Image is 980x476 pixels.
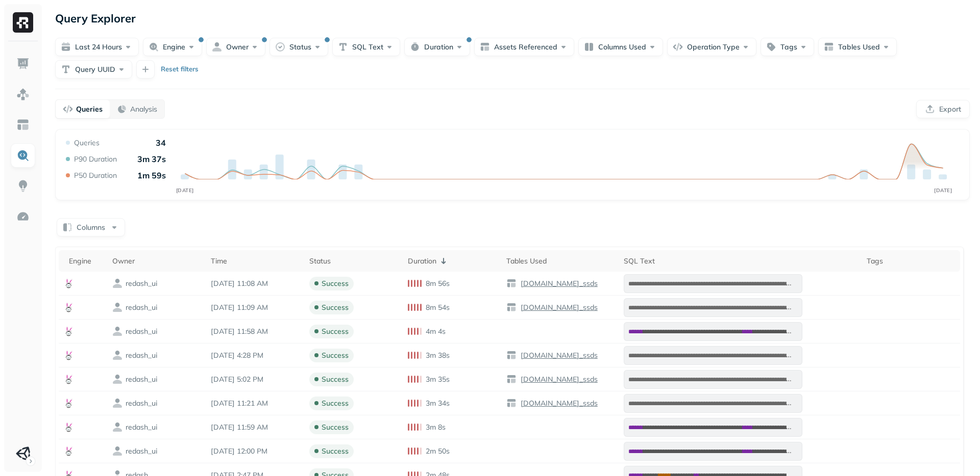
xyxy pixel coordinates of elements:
[211,422,299,432] p: Sep 10, 2025 11:59 AM
[55,9,136,28] p: Query Explorer
[426,446,450,456] p: 2m 50s
[578,38,663,56] button: Columns Used
[818,38,897,56] button: Tables Used
[211,351,299,360] p: Sep 9, 2025 4:28 PM
[55,60,132,78] button: Query UUID
[404,38,470,56] button: Duration
[426,422,446,432] p: 3m 8s
[474,38,574,56] button: Assets Referenced
[130,104,157,114] p: Analysis
[506,278,517,288] img: table
[332,38,400,56] button: SQL Text
[506,350,517,360] img: table
[322,327,349,336] p: success
[69,256,102,266] div: Engine
[16,57,30,70] img: Dashboard
[112,256,201,266] div: Owner
[506,256,614,266] div: Tables Used
[426,303,450,312] p: 8m 54s
[517,351,598,360] a: [DOMAIN_NAME]_ssds
[126,303,157,312] p: redash_ui
[916,100,970,118] button: Export
[137,170,166,180] p: 1m 59s
[112,398,122,408] img: owner
[57,218,125,236] button: Columns
[426,279,450,288] p: 8m 56s
[322,303,349,312] p: success
[126,327,157,336] p: redash_ui
[517,303,598,312] a: [DOMAIN_NAME]_ssds
[519,303,598,312] p: [DOMAIN_NAME]_ssds
[112,422,122,432] img: owner
[519,399,598,408] p: [DOMAIN_NAME]_ssds
[211,327,299,336] p: Sep 10, 2025 11:58 AM
[519,375,598,384] p: [DOMAIN_NAME]_ssds
[408,255,496,267] div: Duration
[517,279,598,288] a: [DOMAIN_NAME]_ssds
[519,279,598,288] p: [DOMAIN_NAME]_ssds
[126,351,157,360] p: redash_ui
[126,399,157,408] p: redash_ui
[74,171,117,180] p: P50 Duration
[16,118,30,131] img: Asset Explorer
[112,374,122,384] img: owner
[426,351,450,360] p: 3m 38s
[176,187,194,194] tspan: [DATE]
[517,375,598,384] a: [DOMAIN_NAME]_ssds
[934,187,952,194] tspan: [DATE]
[211,256,299,266] div: Time
[211,279,299,288] p: Sep 10, 2025 11:08 AM
[206,38,265,56] button: Owner
[126,279,157,288] p: redash_ui
[126,422,157,432] p: redash_ui
[112,446,122,456] img: owner
[211,375,299,384] p: Sep 9, 2025 5:02 PM
[506,374,517,384] img: table
[761,38,814,56] button: Tags
[74,138,100,148] p: Queries
[322,399,349,408] p: success
[519,351,598,360] p: [DOMAIN_NAME]_ssds
[426,327,446,336] p: 4m 4s
[506,398,517,408] img: table
[16,88,30,101] img: Assets
[211,446,299,456] p: Sep 10, 2025 12:00 PM
[16,179,30,193] img: Insights
[16,446,30,461] img: Unity
[13,12,33,33] img: Ryft
[76,104,103,114] p: Queries
[322,279,349,288] p: success
[137,154,166,164] p: 3m 37s
[211,303,299,312] p: Sep 10, 2025 11:09 AM
[112,278,122,288] img: owner
[16,149,30,162] img: Query Explorer
[867,256,955,266] div: Tags
[112,350,122,360] img: owner
[624,256,856,266] div: SQL Text
[161,64,199,74] p: Reset filters
[211,399,299,408] p: Sep 10, 2025 11:21 AM
[426,375,450,384] p: 3m 35s
[126,446,157,456] p: redash_ui
[156,138,166,148] p: 34
[322,375,349,384] p: success
[426,399,450,408] p: 3m 34s
[309,256,398,266] div: Status
[667,38,756,56] button: Operation Type
[517,399,598,408] a: [DOMAIN_NAME]_ssds
[322,446,349,456] p: success
[143,38,202,56] button: Engine
[16,210,30,223] img: Optimization
[112,326,122,336] img: owner
[112,302,122,312] img: owner
[269,38,328,56] button: Status
[126,375,157,384] p: redash_ui
[55,38,139,56] button: Last 24 hours
[322,422,349,432] p: success
[506,302,517,312] img: table
[74,154,117,164] p: P90 Duration
[322,351,349,360] p: success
